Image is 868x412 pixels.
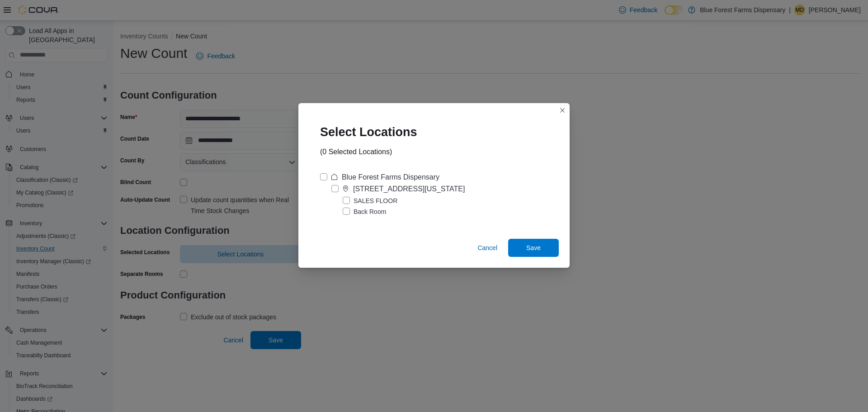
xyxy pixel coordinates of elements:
button: Closes this modal window [557,105,568,116]
button: Save [508,239,559,257]
span: Save [526,243,541,252]
button: Cancel [474,239,501,257]
span: Cancel [477,243,497,252]
label: Back Room [343,206,386,217]
div: Select Locations [309,114,435,147]
div: [STREET_ADDRESS][US_STATE] [353,184,465,194]
div: (0 Selected Locations) [320,147,392,157]
label: SALES FLOOR [343,195,397,206]
div: Blue Forest Farms Dispensary [342,172,439,183]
